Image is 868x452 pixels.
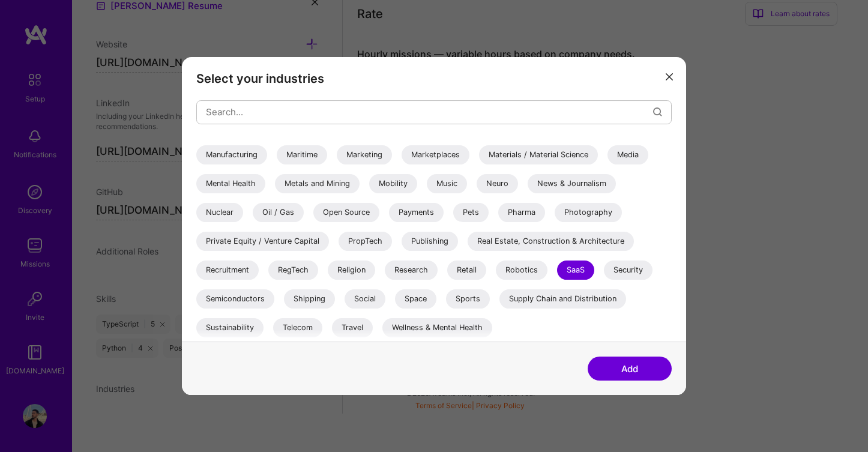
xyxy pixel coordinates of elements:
[666,73,673,80] i: icon Close
[206,97,653,127] input: Search...
[268,261,318,280] div: RegTech
[382,318,492,337] div: Wellness & Mental Health
[557,261,594,280] div: SaaS
[196,71,672,86] h3: Select your industries
[402,232,458,251] div: Publishing
[453,203,489,222] div: Pets
[328,261,375,280] div: Religion
[313,203,379,222] div: Open Source
[395,289,436,309] div: Space
[196,289,274,309] div: Semiconductors
[496,261,547,280] div: Robotics
[196,318,264,337] div: Sustainability
[284,289,335,309] div: Shipping
[385,261,438,280] div: Research
[332,318,373,337] div: Travel
[604,261,653,280] div: Security
[479,145,598,164] div: Materials / Material Science
[273,318,322,337] div: Telecom
[277,145,327,164] div: Maritime
[607,145,648,164] div: Media
[468,232,634,251] div: Real Estate, Construction & Architecture
[196,261,259,280] div: Recruitment
[446,289,490,309] div: Sports
[339,232,392,251] div: PropTech
[196,203,243,222] div: Nuclear
[528,174,616,193] div: News & Journalism
[499,289,626,309] div: Supply Chain and Distribution
[427,174,467,193] div: Music
[275,174,360,193] div: Metals and Mining
[196,174,265,193] div: Mental Health
[369,174,417,193] div: Mobility
[253,203,304,222] div: Oil / Gas
[653,107,662,116] i: icon Search
[345,289,385,309] div: Social
[337,145,392,164] div: Marketing
[477,174,518,193] div: Neuro
[196,232,329,251] div: Private Equity / Venture Capital
[447,261,486,280] div: Retail
[402,145,469,164] div: Marketplaces
[182,57,686,396] div: modal
[498,203,545,222] div: Pharma
[588,357,672,381] button: Add
[389,203,444,222] div: Payments
[196,145,267,164] div: Manufacturing
[555,203,622,222] div: Photography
